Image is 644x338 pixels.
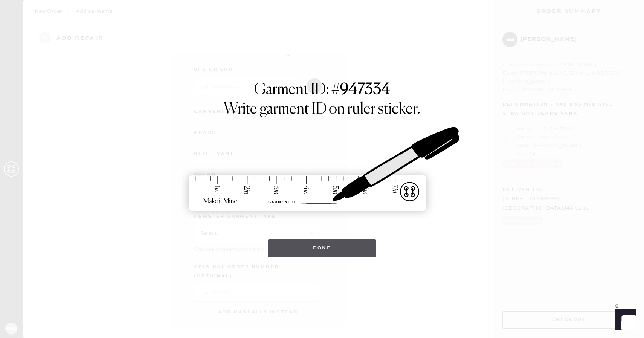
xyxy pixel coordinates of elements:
[268,239,377,257] button: Done
[340,82,390,97] strong: 947334
[254,81,390,100] h1: Garment ID: #
[181,107,463,232] img: ruler-sticker-sharpie.svg
[224,100,420,118] h1: Write garment ID on ruler sticker.
[608,304,641,336] iframe: Front Chat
